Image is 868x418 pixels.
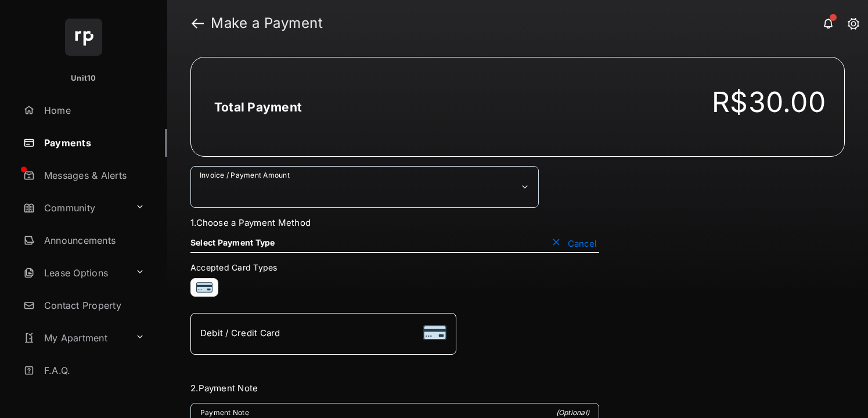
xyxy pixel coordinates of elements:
span: Accepted Card Types [190,262,282,272]
a: Home [19,96,167,124]
a: Community [19,194,131,222]
a: Payments [19,129,167,157]
img: svg+xml;base64,PHN2ZyB4bWxucz0iaHR0cDovL3d3dy53My5vcmcvMjAwMC9zdmciIHdpZHRoPSI2NCIgaGVpZ2h0PSI2NC... [65,19,102,56]
a: Important Links [19,389,149,417]
h3: 1. Choose a Payment Method [190,217,599,228]
a: Contact Property [19,291,167,319]
a: Announcements [19,226,167,254]
span: Debit / Credit Card [200,327,280,338]
h4: Select Payment Type [190,237,275,247]
div: R$30.00 [712,85,826,119]
button: Cancel [549,237,599,249]
a: Lease Options [19,259,131,287]
h2: Total Payment [214,100,302,114]
h3: 2. Payment Note [190,383,599,394]
a: My Apartment [19,324,131,352]
a: Messages & Alerts [19,161,167,189]
a: F.A.Q. [19,356,167,384]
strong: Make a Payment [211,16,323,30]
p: Unit10 [71,73,96,84]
